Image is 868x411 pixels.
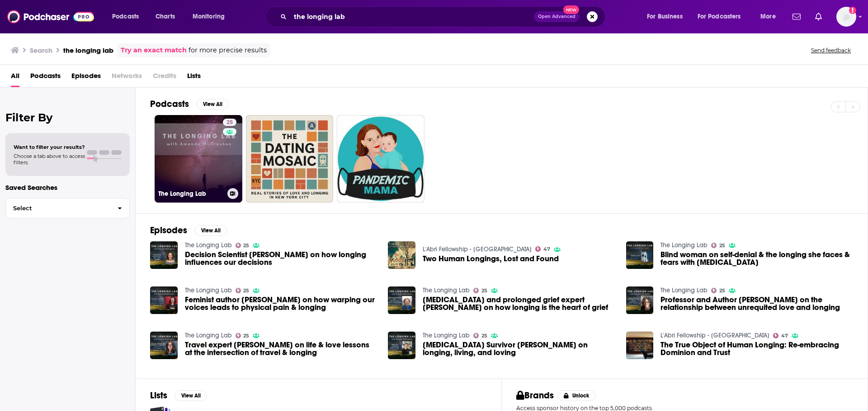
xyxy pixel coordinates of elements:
a: The Longing Lab [423,286,470,294]
img: User Profile [836,7,856,27]
a: The Longing Lab [185,241,232,249]
a: Feminist author Elissa Bassist on how warping our voices leads to physical pain & longing [185,296,377,311]
h2: Lists [150,390,167,401]
a: 25 [236,288,250,293]
span: 25 [481,334,487,338]
img: Breast Cancer Survivor Cassie Fulmer Brown on longing, living, and loving [388,332,415,359]
img: Podchaser - Follow, Share and Rate Podcasts [7,8,94,25]
a: Decision Scientist Nika Kabiri on how longing influences our decisions [185,251,377,266]
span: Podcasts [112,10,139,23]
h2: Podcasts [150,98,189,110]
span: Credits [153,69,176,87]
span: Open Advanced [538,14,576,19]
span: More [760,10,776,23]
button: open menu [754,9,787,24]
span: 25 [226,118,233,127]
button: open menu [641,9,694,24]
button: Send feedback [808,46,854,54]
span: 25 [243,289,249,293]
img: The True Object of Human Longing: Re-embracing Dominion and Trust [626,332,654,359]
svg: Add a profile image [849,7,856,14]
a: Blind woman on self-denial & the longing she faces & fears with anorexia [660,251,853,266]
a: Show notifications dropdown [811,9,826,24]
img: Travel expert Pauline Frommer on life & love lessons at the intersection of travel & longing [150,332,178,359]
a: Charts [150,9,180,24]
a: PodcastsView All [150,98,229,110]
a: 25 [473,288,487,293]
span: Decision Scientist [PERSON_NAME] on how longing influences our decisions [185,251,377,266]
a: 47 [773,333,788,338]
a: Psychiatrist and prolonged grief expert Dr. Katherine Shear on how longing is the heart of grief [388,286,415,314]
a: Lists [187,69,201,87]
h3: The Longing Lab [158,190,224,198]
a: Travel expert Pauline Frommer on life & love lessons at the intersection of travel & longing [185,341,377,356]
span: Networks [112,69,142,87]
span: Charts [156,10,175,23]
span: Choose a tab above to access filters. [14,153,85,166]
a: Episodes [71,69,101,87]
span: Blind woman on self-denial & the longing she faces & fears with [MEDICAL_DATA] [660,251,853,266]
a: L'Abri Fellowship - Southborough [423,245,532,253]
span: Monitoring [193,10,225,23]
span: [MEDICAL_DATA] and prolonged grief expert [PERSON_NAME] on how longing is the heart of grief [423,296,615,311]
span: Want to filter your results? [14,144,85,150]
p: Saved Searches [5,183,130,192]
button: Show profile menu [836,7,856,27]
a: 25 [223,119,236,126]
button: View All [175,390,207,401]
img: Professor and Author Lisa A. Phillips on the relationship between unrequited love and longing [626,286,654,314]
img: Blind woman on self-denial & the longing she faces & fears with anorexia [626,241,654,269]
button: View All [194,225,227,236]
a: Try an exact match [121,45,187,55]
a: The Longing Lab [660,286,708,294]
a: 47 [535,246,550,252]
span: for more precise results [189,45,267,55]
a: Podcasts [30,69,61,87]
button: View All [196,99,229,110]
span: 25 [243,334,249,338]
a: The Longing Lab [185,286,232,294]
input: Search podcasts, credits, & more... [290,9,534,24]
a: 25 [711,288,725,293]
a: EpisodesView All [150,225,227,236]
a: The True Object of Human Longing: Re-embracing Dominion and Trust [660,341,853,356]
span: Logged in as gabrielle.gantz [836,7,856,27]
span: 25 [719,244,725,248]
span: 25 [719,289,725,293]
button: Open AdvancedNew [534,11,580,22]
a: 25 [236,333,250,338]
a: The Longing Lab [423,332,470,339]
img: Decision Scientist Nika Kabiri on how longing influences our decisions [150,241,178,269]
span: Feminist author [PERSON_NAME] on how warping our voices leads to physical pain & longing [185,296,377,311]
a: Two Human Longings, Lost and Found [388,241,415,269]
h2: Brands [516,390,554,401]
a: The Longing Lab [185,332,232,339]
span: 25 [243,244,249,248]
span: 47 [543,247,550,251]
a: 25 [473,333,487,338]
a: All [11,69,19,87]
a: ListsView All [150,390,207,401]
h3: Search [30,46,52,55]
span: 25 [481,289,487,293]
a: 25 [236,243,250,248]
button: open menu [186,9,236,24]
button: open menu [692,9,754,24]
h2: Filter By [5,111,130,124]
a: L'Abri Fellowship - Southborough [660,332,769,339]
a: 25The Longing Lab [155,115,242,203]
a: Two Human Longings, Lost and Found [423,255,559,263]
img: Feminist author Elissa Bassist on how warping our voices leads to physical pain & longing [150,286,178,314]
